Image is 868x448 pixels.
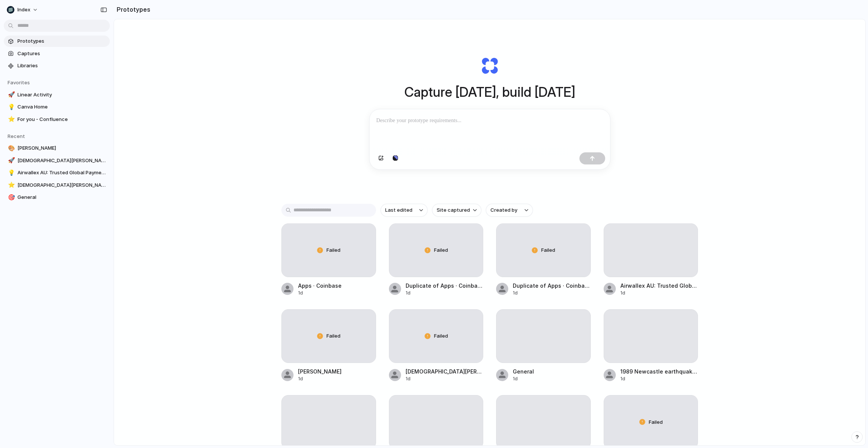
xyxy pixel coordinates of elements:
span: Index [17,6,30,14]
a: Airwallex AU: Trusted Global Payments & Financial Platform1d [604,223,698,296]
a: General1d [496,309,591,382]
div: 🎯 [8,193,13,202]
span: [PERSON_NAME] [17,144,107,152]
span: [DEMOGRAPHIC_DATA][PERSON_NAME] [17,157,107,164]
a: FailedDuplicate of Apps · Coinbase1d [389,223,484,296]
span: Captures [17,50,107,57]
a: Libraries [4,60,110,71]
button: ⭐ [7,181,14,189]
span: [DEMOGRAPHIC_DATA][PERSON_NAME] [17,181,107,189]
span: Failed [326,332,340,340]
div: [DEMOGRAPHIC_DATA][PERSON_NAME] [406,367,484,375]
span: Prototypes [17,37,107,45]
span: Failed [649,419,663,426]
button: Index [4,4,42,16]
span: Canva Home [17,103,107,111]
button: 🎯 [7,194,14,201]
a: Failed[DEMOGRAPHIC_DATA][PERSON_NAME]1d [389,309,484,382]
span: Failed [434,246,448,254]
button: 🚀 [7,157,14,164]
a: ⭐[DEMOGRAPHIC_DATA][PERSON_NAME] [4,180,110,191]
div: 🚀 [8,90,13,99]
a: 💡Airwallex AU: Trusted Global Payments & Financial Platform [4,167,110,178]
div: 1d [406,375,484,382]
span: Failed [434,332,448,340]
div: Duplicate of Apps · Coinbase [513,282,591,290]
div: 💡 [8,169,13,177]
div: 1d [298,375,342,382]
h2: Prototypes [114,5,150,14]
div: 💡 [8,103,13,112]
a: 🎯General [4,192,110,203]
div: 1d [298,290,342,296]
a: 🚀[DEMOGRAPHIC_DATA][PERSON_NAME] [4,155,110,166]
button: Last edited [381,204,428,217]
span: Created by [490,206,517,214]
span: Failed [541,246,555,254]
div: 1d [620,290,698,296]
a: 🎨[PERSON_NAME] [4,143,110,154]
button: Created by [486,204,533,217]
button: ⭐ [7,116,14,123]
span: General [17,194,107,201]
button: 🚀 [7,91,14,99]
div: [PERSON_NAME] [298,367,342,375]
span: For you - Confluence [17,116,107,123]
span: Libraries [17,62,107,70]
div: 1d [513,375,534,382]
a: Failed[PERSON_NAME]1d [281,309,376,382]
div: 🚀 [8,156,13,165]
span: Recent [8,133,25,139]
span: Failed [326,246,340,254]
span: Favorites [8,79,30,85]
h1: Capture [DATE], build [DATE] [404,82,575,102]
span: Site captured [437,206,470,214]
div: ⭐ [8,115,13,124]
div: General [513,367,534,375]
button: 🎨 [7,144,14,152]
button: Site captured [432,204,481,217]
a: FailedDuplicate of Apps · Coinbase1d [496,223,591,296]
a: FailedApps · Coinbase1d [281,223,376,296]
a: Prototypes [4,36,110,47]
div: ⭐ [8,181,13,189]
div: 1d [513,290,591,296]
span: Linear Activity [17,91,107,99]
a: ⭐For you - Confluence [4,114,110,125]
div: 1d [620,375,698,382]
button: 💡 [7,103,14,111]
a: 1989 Newcastle earthquake - Wikipedia1d [604,309,698,382]
div: Airwallex AU: Trusted Global Payments & Financial Platform [620,282,698,290]
span: Airwallex AU: Trusted Global Payments & Financial Platform [17,169,107,177]
div: Duplicate of Apps · Coinbase [406,282,484,290]
button: 💡 [7,169,14,177]
div: Apps · Coinbase [298,282,342,290]
div: 1989 Newcastle earthquake - Wikipedia [620,367,698,375]
div: 1d [406,290,484,296]
a: 💡Canva Home [4,101,110,113]
a: 🚀Linear Activity [4,89,110,101]
span: Last edited [385,206,412,214]
a: Captures [4,48,110,59]
div: 🎨 [8,144,13,153]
